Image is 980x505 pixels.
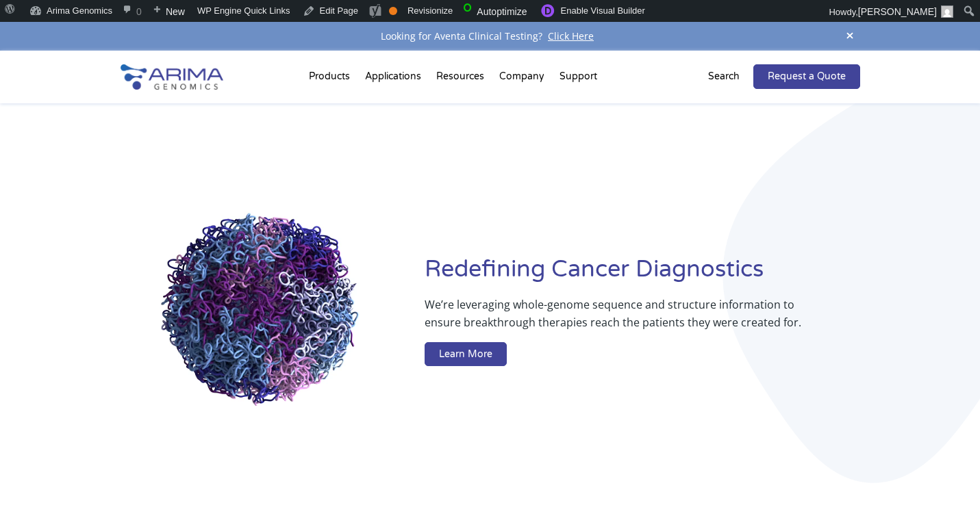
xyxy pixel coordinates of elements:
div: OK [389,7,397,15]
div: Looking for Aventa Clinical Testing? [121,27,860,45]
span: [PERSON_NAME] [858,6,937,17]
p: Search [708,68,740,86]
a: Click Here [542,29,599,42]
a: Learn More [425,342,507,367]
img: Arima-Genomics-logo [121,64,223,90]
a: Request a Quote [753,64,860,89]
iframe: Chat Widget [912,439,980,505]
h1: Redefining Cancer Diagnostics [425,254,859,296]
p: We’re leveraging whole-genome sequence and structure information to ensure breakthrough therapies... [425,296,805,342]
